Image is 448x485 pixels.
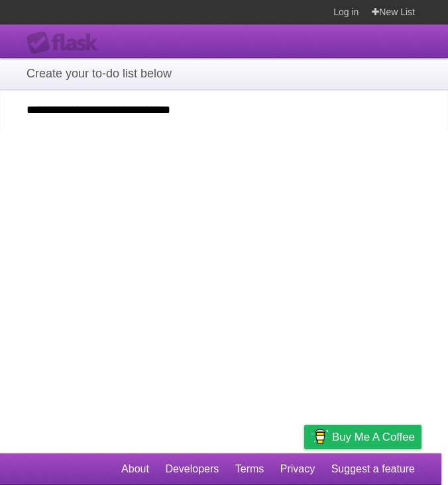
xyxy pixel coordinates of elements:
div: Flask [27,31,106,55]
img: Buy me a coffee [311,425,329,448]
a: About [121,457,149,482]
h1: Create your to-do list below [27,65,421,83]
a: Buy me a coffee [304,425,421,449]
a: Developers [165,457,219,482]
a: Privacy [280,457,315,482]
a: Terms [235,457,264,482]
a: Suggest a feature [331,457,415,482]
span: Buy me a coffee [332,425,415,449]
